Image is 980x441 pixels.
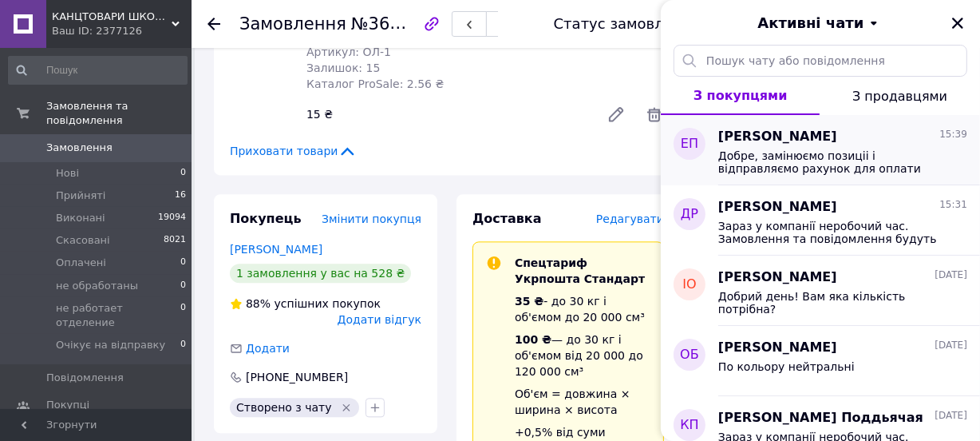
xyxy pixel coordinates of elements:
[56,338,165,352] span: Очікує на відправку
[56,166,79,181] span: Нові
[207,16,220,32] div: Повернутися назад
[340,401,353,414] svg: Видалити мітку
[52,10,172,24] span: КАНЦТОВАРИ ШКОЛА ТВОРЧІСТЬ
[56,301,180,330] span: не работает отделение
[718,149,945,175] span: Добре, замінюємо позиціі і відправляємо рахунок для оплати
[472,211,542,226] span: Доставка
[351,14,464,34] span: №360837140
[515,332,650,379] div: — до 30 кг і об'ємом від 20 000 до 120 000 см³
[718,409,923,427] span: [PERSON_NAME] Поддьячая
[645,105,664,124] span: Видалити
[718,290,945,316] span: Добрий день! Вам яка кількість потрібна?
[306,77,444,90] span: Каталог ProSale: 2.56 ₴
[681,205,698,224] span: ДР
[175,189,186,203] span: 16
[718,198,837,217] span: [PERSON_NAME]
[56,279,138,293] span: не обработаны
[158,211,186,225] span: 19094
[948,14,967,33] button: Закрити
[338,313,421,326] span: Додати відгук
[554,16,701,32] div: Статус замовлення
[935,339,967,352] span: [DATE]
[180,301,186,330] span: 0
[230,296,381,312] div: успішних покупок
[661,115,980,185] button: ЕП[PERSON_NAME]15:39Добре, замінюємо позиціі і відправляємо рахунок для оплати
[681,135,698,153] span: ЕП
[674,45,967,77] input: Пошук чату або повідомлення
[46,141,113,155] span: Замовлення
[680,416,698,435] span: КП
[246,297,271,310] span: 88%
[718,360,855,373] span: По кольору нейтральні
[661,256,980,326] button: ІО[PERSON_NAME][DATE]Добрий день! Вам яка кількість потрібна?
[939,128,967,141] span: 15:39
[164,233,186,248] span: 8021
[661,185,980,256] button: ДР[PERSON_NAME]15:31Зараз у компанії неробочий час. Замовлення та повідомлення будуть оброблені з...
[600,98,632,130] a: Редагувати
[236,401,332,414] span: Створено з чату
[596,213,664,225] span: Редагувати
[230,264,411,283] div: 1 замовлення у вас на 528 ₴
[718,220,945,245] span: Зараз у компанії неробочий час. Замовлення та повідомлення будуть оброблені з 10:00 найближчого р...
[56,211,105,225] span: Виконані
[239,14,346,34] span: Замовлення
[306,62,380,74] span: Залишок: 15
[515,295,543,308] span: 35 ₴
[939,198,967,212] span: 15:31
[246,342,290,355] span: Додати
[718,128,837,146] span: [PERSON_NAME]
[694,88,788,103] span: З покупцями
[244,369,350,385] div: [PHONE_NUMBER]
[180,166,186,181] span: 0
[661,326,980,396] button: ОБ[PERSON_NAME][DATE]По кольору нейтральні
[820,77,980,115] button: З продавцями
[935,409,967,423] span: [DATE]
[180,338,186,352] span: 0
[230,243,322,256] a: [PERSON_NAME]
[46,371,124,385] span: Повідомлення
[230,143,357,159] span: Приховати товари
[682,276,696,294] span: ІО
[718,339,837,357] span: [PERSON_NAME]
[757,13,863,34] span: Активні чати
[56,233,110,248] span: Скасовані
[46,99,192,128] span: Замовлення та повідомлення
[515,293,650,325] div: - до 30 кг і об'ємом до 20 000 см³
[515,386,650,418] div: Об'єм = довжина × ширина × висота
[935,268,967,282] span: [DATE]
[515,256,645,285] span: Спецтариф Укрпошта Стандарт
[300,103,594,125] div: 15 ₴
[306,46,391,58] span: Артикул: ОЛ-1
[718,268,837,287] span: [PERSON_NAME]
[680,346,699,364] span: ОБ
[230,211,302,226] span: Покупець
[661,77,820,115] button: З покупцями
[322,213,421,225] span: Змінити покупця
[56,256,106,270] span: Оплачені
[52,24,192,38] div: Ваш ID: 2377126
[705,13,935,34] button: Активні чати
[46,398,89,412] span: Покупці
[180,279,186,293] span: 0
[515,333,551,346] span: 100 ₴
[8,56,188,85] input: Пошук
[852,89,947,104] span: З продавцями
[56,189,105,203] span: Прийняті
[180,256,186,270] span: 0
